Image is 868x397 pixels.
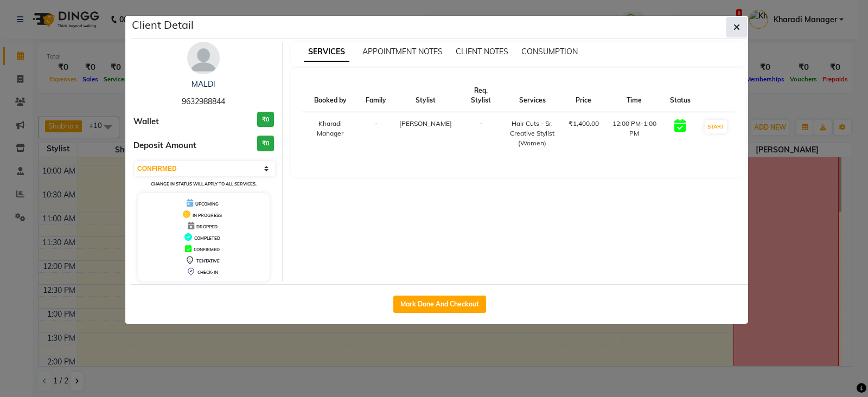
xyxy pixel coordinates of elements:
[304,42,349,62] span: SERVICES
[197,270,218,275] span: CHECK-IN
[359,112,393,155] td: -
[196,258,220,264] span: TENTATIVE
[359,79,393,112] th: Family
[302,112,360,155] td: Kharadi Manager
[133,116,159,128] span: Wallet
[605,79,663,112] th: Time
[605,112,663,155] td: 12:00 PM-1:00 PM
[362,47,443,56] span: APPOINTMENT NOTES
[151,181,257,187] small: Change in status will apply to all services.
[133,139,196,152] span: Deposit Amount
[399,119,452,127] span: [PERSON_NAME]
[194,235,220,241] span: COMPLETED
[458,79,503,112] th: Req. Stylist
[458,112,503,155] td: -
[187,42,220,74] img: avatar
[509,119,555,148] div: Hair Cuts - Sr. Creative Stylist (Women)
[393,296,486,313] button: Mark Done And Checkout
[257,112,274,127] h3: ₹0
[132,17,194,33] h5: Client Detail
[503,79,561,112] th: Services
[393,79,458,112] th: Stylist
[194,247,220,252] span: CONFIRMED
[257,136,274,151] h3: ₹0
[195,201,219,207] span: UPCOMING
[302,79,360,112] th: Booked by
[562,79,605,112] th: Price
[663,79,697,112] th: Status
[182,97,225,106] span: 9632988844
[521,47,578,56] span: CONSUMPTION
[196,224,218,229] span: DROPPED
[456,47,508,56] span: CLIENT NOTES
[705,120,727,133] button: START
[193,213,222,218] span: IN PROGRESS
[569,119,599,129] div: ₹1,400.00
[192,79,215,89] a: MALDI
